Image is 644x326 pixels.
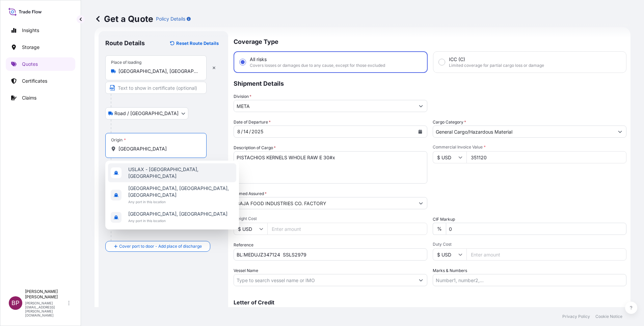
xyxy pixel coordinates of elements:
[234,248,427,261] input: Your internal reference
[22,44,39,51] p: Storage
[128,166,234,180] span: USLAX - [GEOGRAPHIC_DATA], [GEOGRAPHIC_DATA]
[433,274,626,286] input: Number1, number2,...
[234,31,626,51] p: Coverage Type
[433,223,446,235] div: %
[433,267,467,274] label: Marks & Numbers
[446,223,626,235] input: Enter percentage
[128,198,234,205] span: Any port in this location
[156,16,185,22] p: Policy Details
[466,151,626,163] input: Type amount
[234,73,626,93] p: Shipment Details
[449,63,544,68] span: Limited coverage for partial cargo loss or damage
[237,128,241,136] div: month,
[22,78,47,84] p: Certificates
[234,216,427,221] span: Freight Cost
[433,126,614,138] input: Select a commodity type
[234,300,626,305] p: Letter of Credit
[22,27,39,34] p: Insights
[415,126,426,137] button: Calendar
[95,13,153,24] p: Get a Quote
[234,267,258,274] label: Vessel Name
[234,197,415,209] input: Full name
[111,60,141,65] div: Place of loading
[105,82,207,94] input: Text to appear on certificate
[114,110,179,117] span: Road / [GEOGRAPHIC_DATA]
[105,39,145,47] p: Route Details
[128,185,234,198] span: [GEOGRAPHIC_DATA], [GEOGRAPHIC_DATA], [GEOGRAPHIC_DATA]
[105,107,188,119] button: Select transport
[128,217,227,224] span: Any port in this location
[234,119,271,126] span: Date of Departure
[562,314,590,319] p: Privacy Policy
[415,197,427,209] button: Show suggestions
[466,248,626,261] input: Enter amount
[415,274,427,286] button: Show suggestions
[614,126,626,138] button: Show suggestions
[250,56,267,63] span: All risks
[234,242,253,248] label: Reference
[433,144,626,150] span: Commercial Invoice Value
[118,68,198,75] input: Place of loading
[595,314,622,319] p: Cookie Notice
[25,289,67,300] p: [PERSON_NAME] [PERSON_NAME]
[234,190,267,197] label: Named Assured
[25,301,67,317] p: [PERSON_NAME][EMAIL_ADDRESS][PERSON_NAME][DOMAIN_NAME]
[234,93,251,100] label: Division
[250,63,385,68] span: Covers losses or damages due to any cause, except for those excluded
[22,94,36,101] p: Claims
[433,216,455,223] label: CIF Markup
[433,242,626,247] span: Duty Cost
[249,128,251,136] div: /
[267,223,427,235] input: Enter amount
[111,137,126,143] div: Origin
[234,100,415,112] input: Type to search division
[105,161,239,229] div: Show suggestions
[243,128,249,136] div: day,
[234,274,415,286] input: Type to search vessel name or IMO
[415,100,427,112] button: Show suggestions
[433,119,466,126] label: Cargo Category
[11,300,20,306] span: BP
[128,211,227,217] span: [GEOGRAPHIC_DATA], [GEOGRAPHIC_DATA]
[251,128,264,136] div: year,
[241,128,243,136] div: /
[22,61,38,67] p: Quotes
[176,40,219,47] p: Reset Route Details
[234,144,276,151] label: Description of Cargo
[119,243,202,250] span: Cover port to door - Add place of discharge
[118,145,198,152] input: Origin
[449,56,465,63] span: ICC (C)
